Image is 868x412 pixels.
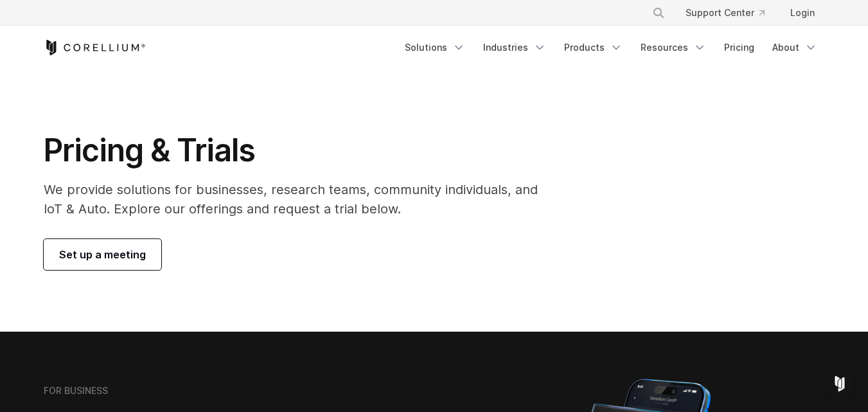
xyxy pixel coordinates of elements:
[475,36,554,59] a: Industries
[44,385,108,397] h6: FOR BUSINESS
[44,180,556,219] p: We provide solutions for businesses, research teams, community individuals, and IoT & Auto. Explo...
[637,1,825,24] div: Navigation Menu
[824,368,855,399] div: Open Intercom Messenger
[633,36,714,59] a: Resources
[556,36,630,59] a: Products
[675,1,775,24] a: Support Center
[44,131,556,170] h1: Pricing & Trials
[44,40,146,55] a: Corellium Home
[647,1,670,24] button: Search
[397,36,825,59] div: Navigation Menu
[716,36,762,59] a: Pricing
[765,36,825,59] a: About
[44,239,161,270] a: Set up a meeting
[397,36,473,59] a: Solutions
[780,1,825,24] a: Login
[59,247,146,262] span: Set up a meeting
